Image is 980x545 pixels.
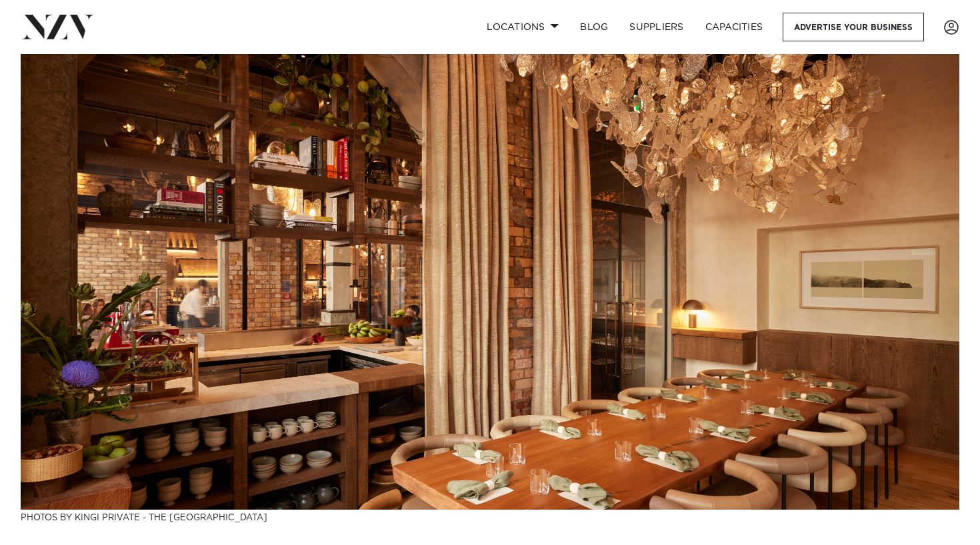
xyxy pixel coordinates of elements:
h3: Photos by kingi Private - The [GEOGRAPHIC_DATA] [21,510,959,524]
a: Capacities [695,13,774,41]
a: BLOG [569,13,619,41]
img: nzv-logo.png [21,15,94,39]
a: Advertise your business [783,13,924,41]
a: SUPPLIERS [619,13,694,41]
img: The Top 18 Private Dining Venues in Auckland [21,54,959,510]
a: Locations [476,13,569,41]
